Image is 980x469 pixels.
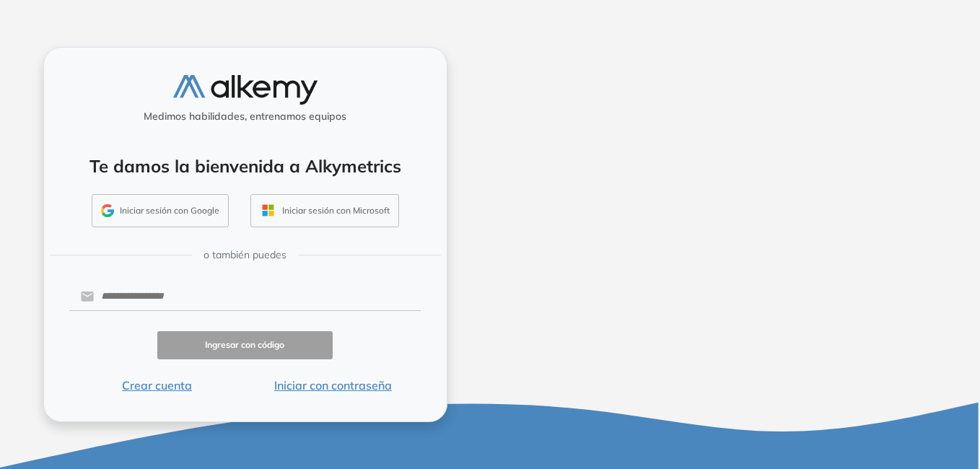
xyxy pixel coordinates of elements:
[250,194,399,227] button: Iniciar sesión con Microsoft
[173,75,318,105] img: logo-alkemy
[245,377,421,394] button: Iniciar con contraseña
[69,377,245,394] button: Crear cuenta
[101,204,114,217] img: GMAIL_ICON
[260,202,276,219] img: OUTLOOK_ICON
[204,247,286,263] span: o también puedes
[92,194,229,227] button: Iniciar sesión con Google
[50,110,441,123] h5: Medimos habilidades, entrenamos equipos
[157,331,333,359] button: Ingresar con código
[63,156,428,177] h4: Te damos la bienvenida a Alkymetrics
